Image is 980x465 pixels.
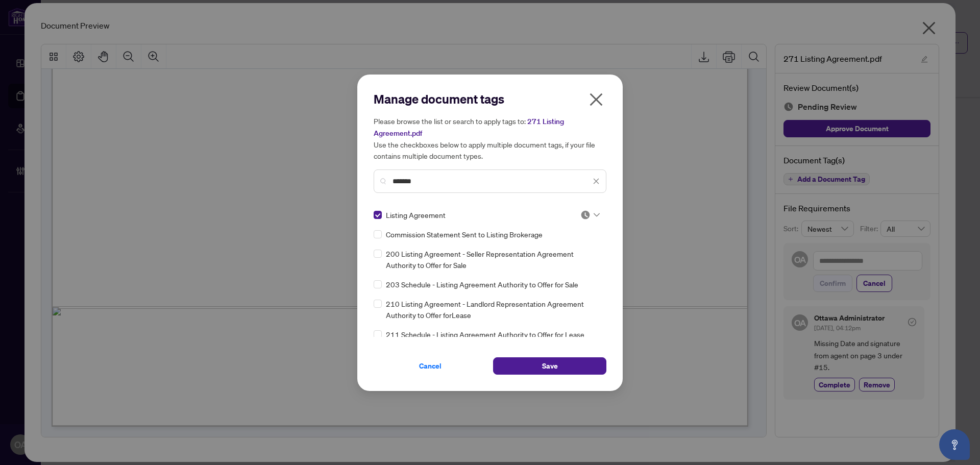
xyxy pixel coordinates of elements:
button: Cancel [374,357,487,375]
span: Commission Statement Sent to Listing Brokerage [386,229,543,240]
span: Listing Agreement [386,209,446,221]
span: 210 Listing Agreement - Landlord Representation Agreement Authority to Offer forLease [386,298,600,321]
button: Save [493,357,606,375]
span: 211 Schedule - Listing Agreement Authority to Offer for Lease [386,329,584,340]
h5: Please browse the list or search to apply tags to: Use the checkboxes below to apply multiple doc... [374,115,606,161]
span: Save [542,358,558,374]
span: Cancel [419,358,442,374]
h2: Manage document tags [374,91,606,107]
img: status [580,210,591,220]
span: 271 Listing Agreement.pdf [374,117,564,138]
span: 203 Schedule - Listing Agreement Authority to Offer for Sale [386,279,578,290]
span: Pending Review [580,210,600,220]
button: Open asap [939,429,970,460]
span: close [593,178,600,185]
span: close [588,91,604,108]
span: 200 Listing Agreement - Seller Representation Agreement Authority to Offer for Sale [386,248,600,271]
